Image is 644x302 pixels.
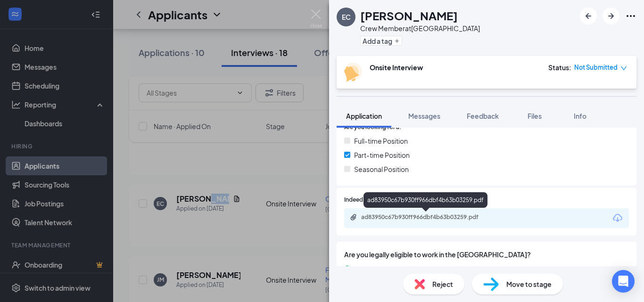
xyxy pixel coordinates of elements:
[344,196,386,204] span: Indeed Resume
[625,10,636,22] svg: Ellipses
[354,164,409,174] span: Seasonal Position
[346,112,382,120] span: Application
[574,63,618,72] span: Not Submitted
[370,63,423,72] b: Onsite Interview
[350,213,503,222] a: Paperclipad83950c67b930ff966dbf4b63b03259.pdf
[354,136,408,146] span: Full-time Position
[432,279,453,289] span: Reject
[574,112,586,120] span: Info
[360,8,458,24] h1: [PERSON_NAME]
[350,213,357,221] svg: Paperclip
[361,213,493,221] div: ad83950c67b930ff966dbf4b63b03259.pdf
[342,12,351,22] div: EC
[506,279,552,289] span: Move to stage
[394,38,400,44] svg: Plus
[354,263,395,274] span: yes (Correct)
[344,249,629,260] span: Are you legally eligible to work in the [GEOGRAPHIC_DATA]?
[528,112,542,120] span: Files
[354,150,410,160] span: Part-time Position
[612,212,623,224] svg: Download
[583,10,594,22] svg: ArrowLeftNew
[620,65,627,72] span: down
[548,63,571,72] div: Status :
[363,192,487,208] div: ad83950c67b930ff966dbf4b63b03259.pdf
[344,123,401,132] span: Are you looking for a:
[605,10,617,22] svg: ArrowRight
[408,112,440,120] span: Messages
[360,24,480,33] div: Crew Member at [GEOGRAPHIC_DATA]
[467,112,499,120] span: Feedback
[360,36,402,46] button: PlusAdd a tag
[612,270,635,293] div: Open Intercom Messenger
[603,8,619,24] button: ArrowRight
[580,8,597,24] button: ArrowLeftNew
